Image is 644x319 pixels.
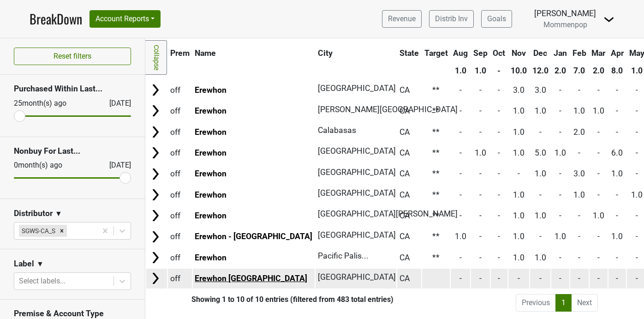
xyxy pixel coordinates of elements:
[559,190,561,199] span: -
[455,232,466,241] span: 1.0
[573,190,585,199] span: 1.0
[195,85,227,95] a: Erewhon
[168,164,192,184] td: off
[530,45,551,61] th: Dec: activate to sort column ascending
[534,7,596,19] div: [PERSON_NAME]
[631,190,643,199] span: 1.0
[429,10,474,28] a: Distrib Inv
[570,62,589,79] th: 7.0
[149,188,162,202] img: Arrow right
[195,274,307,283] a: Erewhon [GEOGRAPHIC_DATA]
[518,169,520,178] span: -
[498,85,500,95] span: -
[168,122,192,142] td: off
[168,247,192,267] td: off
[498,190,500,199] span: -
[616,127,618,137] span: -
[597,169,600,178] span: -
[608,62,626,79] th: 8.0
[555,148,566,157] span: 1.0
[570,45,589,61] th: Feb: activate to sort column ascending
[513,253,525,262] span: 1.0
[636,85,638,95] span: -
[195,127,227,137] a: Erewhon
[593,211,604,220] span: 1.0
[611,232,623,241] span: 1.0
[479,232,482,241] span: -
[616,190,618,199] span: -
[491,45,508,61] th: Oct: activate to sort column ascending
[57,225,67,237] div: Remove SGWS-CA_S
[539,232,542,241] span: -
[555,232,566,241] span: 1.0
[475,148,486,157] span: 1.0
[459,85,462,95] span: -
[608,45,626,61] th: Apr: activate to sort column ascending
[168,80,192,100] td: off
[459,253,462,262] span: -
[603,14,614,25] img: Dropdown Menu
[168,143,192,163] td: off
[559,253,561,262] span: -
[459,169,462,178] span: -
[611,148,623,157] span: 6.0
[318,230,396,240] span: [GEOGRAPHIC_DATA]
[451,62,470,79] th: 1.0
[149,209,162,223] img: Arrow right
[559,169,561,178] span: -
[168,206,192,226] td: off
[508,45,529,61] th: Nov: activate to sort column ascending
[611,169,623,178] span: 1.0
[616,106,618,115] span: -
[498,211,500,220] span: -
[508,62,529,79] th: 10.0
[559,127,561,137] span: -
[89,10,161,28] button: Account Reports
[513,190,525,199] span: 1.0
[14,146,131,156] h3: Nonbuy For Last...
[168,101,192,121] td: off
[555,294,572,312] a: 1
[578,85,580,95] span: -
[636,127,638,137] span: -
[149,83,162,97] img: Arrow right
[543,20,587,29] span: Mommenpop
[459,127,462,137] span: -
[535,148,546,157] span: 5.0
[597,85,600,95] span: -
[479,106,482,115] span: -
[636,169,638,178] span: -
[400,211,410,220] span: CA
[578,211,580,220] span: -
[559,274,561,283] span: -
[149,230,162,244] img: Arrow right
[400,169,410,178] span: CA
[616,211,618,220] span: -
[14,209,53,218] h3: Distributor
[513,127,525,137] span: 1.0
[195,211,227,220] a: Erewhon
[573,127,585,137] span: 2.0
[573,169,585,178] span: 3.0
[101,98,131,109] div: [DATE]
[578,274,580,283] span: -
[479,169,482,178] span: -
[195,169,227,178] a: Erewhon
[535,253,546,262] span: 1.0
[195,253,227,262] a: Erewhon
[14,48,131,65] button: Reset filters
[479,211,482,220] span: -
[590,62,608,79] th: 2.0
[551,45,569,61] th: Jan: activate to sort column ascending
[559,211,561,220] span: -
[479,85,482,95] span: -
[14,98,87,109] div: 25 month(s) ago
[149,146,162,160] img: Arrow right
[471,45,490,61] th: Sep: activate to sort column ascending
[400,274,410,283] span: CA
[316,45,392,61] th: City: activate to sort column ascending
[498,106,500,115] span: -
[149,271,162,285] img: Arrow right
[498,169,500,178] span: -
[498,127,500,137] span: -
